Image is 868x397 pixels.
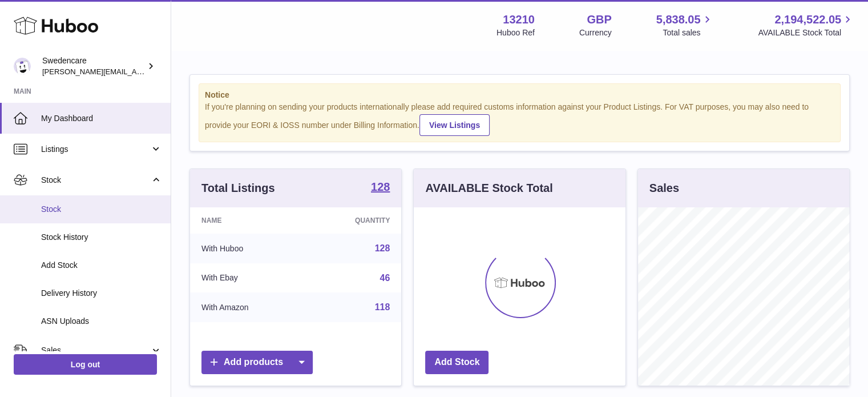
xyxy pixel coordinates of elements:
[649,181,679,196] h3: Sales
[41,260,162,271] span: Add Stock
[587,12,611,27] strong: GBP
[190,263,306,293] td: With Ebay
[375,243,390,253] a: 128
[201,351,313,374] a: Add products
[371,181,390,195] a: 128
[190,234,306,263] td: With Huboo
[205,90,834,101] strong: Notice
[758,12,854,38] a: 2,194,522.05 AVAILABLE Stock Total
[205,102,834,136] div: If you're planning on sending your products internationally please add required customs informati...
[41,232,162,243] span: Stock History
[503,12,535,27] strong: 13210
[14,58,31,75] img: rebecca.fall@swedencare.co.uk
[774,12,841,27] span: 2,194,522.05
[380,273,390,283] a: 46
[42,55,145,77] div: Swedencare
[14,354,157,375] a: Log out
[656,12,701,27] span: 5,838.05
[496,27,535,38] div: Huboo Ref
[425,181,552,196] h3: AVAILABLE Stock Total
[201,181,275,196] h3: Total Listings
[41,113,162,124] span: My Dashboard
[41,345,150,356] span: Sales
[306,207,402,234] th: Quantity
[41,316,162,327] span: ASN Uploads
[41,204,162,215] span: Stock
[419,114,490,136] a: View Listings
[42,67,229,76] span: [PERSON_NAME][EMAIL_ADDRESS][DOMAIN_NAME]
[190,207,306,234] th: Name
[371,181,390,193] strong: 128
[375,302,390,312] a: 118
[41,288,162,299] span: Delivery History
[41,144,150,155] span: Listings
[758,27,854,38] span: AVAILABLE Stock Total
[579,27,612,38] div: Currency
[425,351,488,374] a: Add Stock
[190,292,306,322] td: With Amazon
[663,27,713,38] span: Total sales
[41,175,150,186] span: Stock
[656,12,714,38] a: 5,838.05 Total sales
